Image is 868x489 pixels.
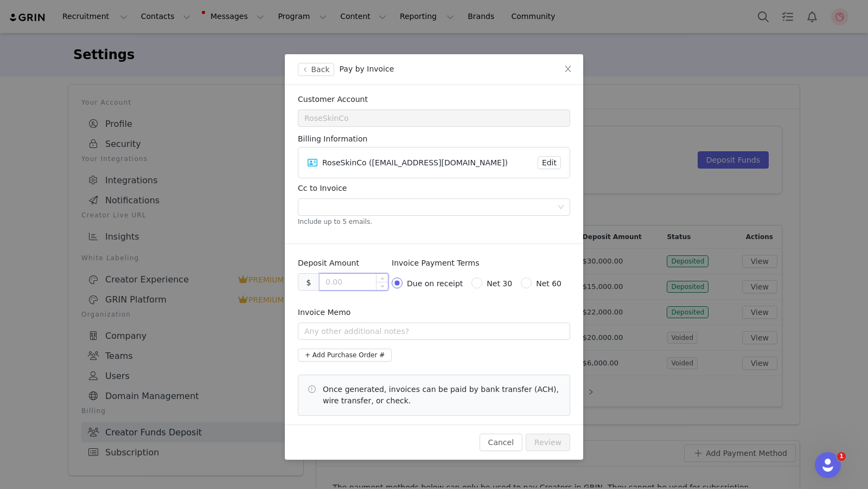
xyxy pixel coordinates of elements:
[480,434,522,451] button: Cancel
[376,282,388,290] span: Decrease Value
[815,452,841,478] iframe: Intercom live chat
[298,259,359,267] label: Deposit Amount
[298,133,570,145] span: Billing Information
[322,158,508,167] span: RoseSkinCo ([EMAIL_ADDRESS][DOMAIN_NAME])
[323,384,561,407] span: Once generated, invoices can be paid by bank transfer (ACH), wire transfer, or check.
[340,65,394,73] span: Pay by Invoice
[538,156,561,169] button: Edit
[298,184,347,192] label: Cc to Invoice
[376,274,388,282] span: Increase Value
[298,63,334,76] button: Back
[487,279,512,288] span: Net 30
[298,308,350,317] label: Invoice Memo
[320,274,388,290] input: 0.00
[298,95,368,104] label: Customer Account
[837,452,846,461] span: 1
[298,323,570,340] input: Any other additional notes?
[564,65,572,73] i: icon: close
[381,285,385,288] i: icon: down
[298,273,320,291] div: $
[298,217,570,227] h5: Include up to 5 emails.
[392,259,479,267] label: Invoice Payment Terms
[407,279,463,288] span: Due on receipt
[536,279,561,288] span: Net 60
[558,204,564,211] i: icon: down
[553,54,583,85] button: Close
[381,276,385,280] i: icon: up
[526,434,570,451] button: Review
[298,349,392,362] button: + Add Purchase Order #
